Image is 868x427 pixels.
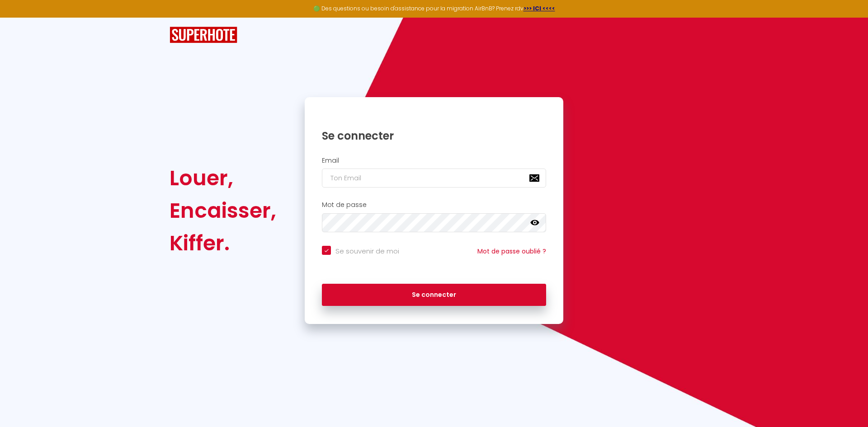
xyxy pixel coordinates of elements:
[322,157,546,164] h2: Email
[170,27,237,43] img: SuperHote logo
[322,284,546,306] button: Se connecter
[477,247,546,256] a: Mot de passe oublié ?
[322,201,546,209] h2: Mot de passe
[170,194,276,227] div: Encaisser,
[322,169,546,188] input: Ton Email
[170,162,276,194] div: Louer,
[170,227,276,259] div: Kiffer.
[322,129,546,143] h1: Se connecter
[524,5,555,12] a: >>> ICI <<<<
